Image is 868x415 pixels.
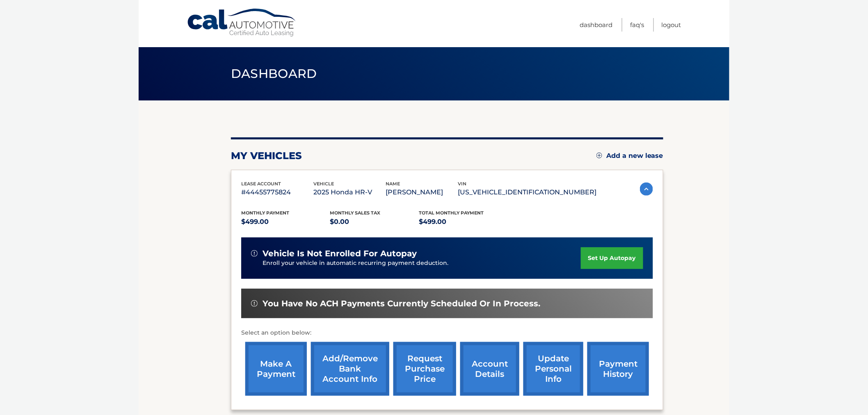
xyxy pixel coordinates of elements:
span: vin [458,181,466,187]
span: Monthly sales Tax [330,210,381,216]
span: vehicle is not enrolled for autopay [263,249,417,259]
a: make a payment [245,342,307,396]
a: Add a new lease [596,152,663,160]
p: $499.00 [419,216,508,228]
span: name [386,181,400,187]
img: add.svg [596,153,602,158]
span: Dashboard [231,66,317,81]
p: #44455775824 [241,187,313,198]
a: request purchase price [393,342,456,396]
p: Select an option below: [241,328,653,338]
a: set up autopay [581,247,643,269]
a: FAQ's [630,18,644,32]
a: Add/Remove bank account info [311,342,389,396]
img: alert-white.svg [251,250,258,257]
span: vehicle [313,181,334,187]
a: update personal info [523,342,583,396]
p: [US_VEHICLE_IDENTIFICATION_NUMBER] [458,187,596,198]
p: $499.00 [241,216,330,228]
span: Total Monthly Payment [419,210,484,216]
span: Monthly Payment [241,210,289,216]
p: $0.00 [330,216,419,228]
span: You have no ACH payments currently scheduled or in process. [263,299,540,309]
a: account details [460,342,519,396]
p: Enroll your vehicle in automatic recurring payment deduction. [263,259,581,268]
img: alert-white.svg [251,300,258,307]
a: Logout [662,18,681,32]
h2: my vehicles [231,150,302,162]
img: accordion-active.svg [640,182,653,196]
span: lease account [241,181,281,187]
a: Dashboard [580,18,612,32]
a: Cal Automotive [187,8,297,37]
a: payment history [587,342,649,396]
p: 2025 Honda HR-V [313,187,386,198]
p: [PERSON_NAME] [386,187,458,198]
